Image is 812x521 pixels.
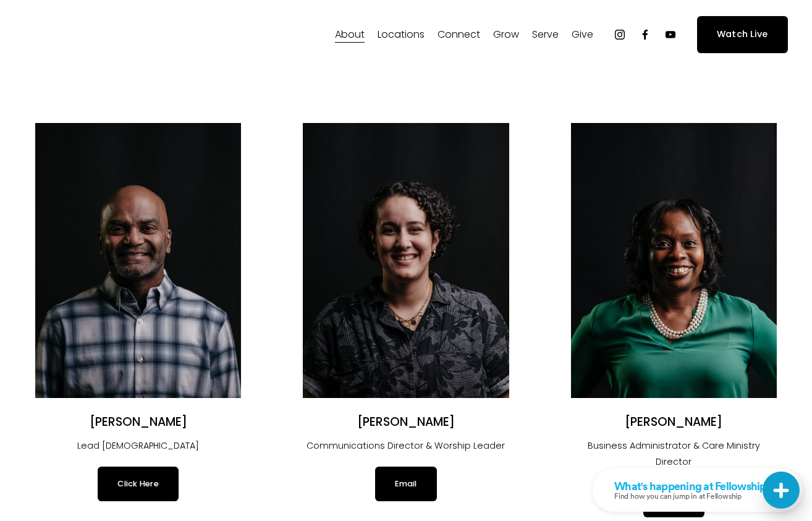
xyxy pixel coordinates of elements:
p: Find how you can jump in at Fellowship [22,24,183,32]
a: Email [375,467,436,501]
h2: [PERSON_NAME] [303,415,509,430]
span: Connect [438,26,480,44]
a: folder dropdown [493,25,519,44]
a: folder dropdown [572,25,593,44]
span: About [335,26,365,44]
span: Serve [532,26,559,44]
span: Locations [378,26,425,44]
div: What's happening at Fellowship... [22,12,183,23]
a: folder dropdown [335,25,365,44]
span: Give [572,26,593,44]
h2: [PERSON_NAME] [35,415,241,430]
p: Business Administrator & Care Ministry Director [571,438,777,470]
a: folder dropdown [378,25,425,44]
img: Angélica Smith [303,123,509,398]
a: folder dropdown [438,25,480,44]
p: Communications Director & Worship Leader [303,438,509,454]
p: Lead [DEMOGRAPHIC_DATA] [35,438,241,454]
span: Grow [493,26,519,44]
a: YouTube [664,28,677,41]
a: folder dropdown [532,25,559,44]
a: Facebook [639,28,651,41]
a: Watch Live [697,16,788,53]
a: Click Here [98,467,179,501]
a: Instagram [614,28,626,41]
img: Fellowship Memphis [24,22,197,47]
h2: [PERSON_NAME] [571,415,777,430]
